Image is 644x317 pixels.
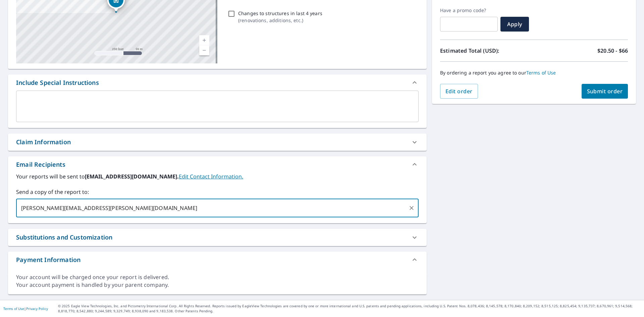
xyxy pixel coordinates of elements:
div: Email Recipients [16,160,65,169]
div: Claim Information [16,138,71,147]
a: Current Level 17, Zoom Out [199,45,209,55]
label: Have a promo code? [440,7,498,13]
a: Current Level 17, Zoom In [199,35,209,45]
div: Payment Information [16,255,80,264]
div: Your account payment is handled by your parent company. [16,281,419,289]
span: Submit order [587,88,623,95]
a: EditContactInfo [179,173,243,180]
div: Email Recipients [8,156,427,172]
p: Estimated Total (USD): [440,47,534,55]
p: $20.50 - $66 [597,47,628,55]
span: Edit order [445,88,473,95]
p: | [3,307,48,311]
div: Substitutions and Customization [8,229,427,246]
label: Your reports will be sent to [16,172,419,180]
a: Terms of Use [526,69,556,76]
button: Apply [500,17,529,32]
div: Claim Information [8,134,427,151]
a: Terms of Use [3,306,24,311]
button: Clear [407,203,416,213]
b: [EMAIL_ADDRESS][DOMAIN_NAME]. [85,173,179,180]
p: © 2025 Eagle View Technologies, Inc. and Pictometry International Corp. All Rights Reserved. Repo... [58,304,641,314]
div: Include Special Instructions [8,74,427,91]
a: Privacy Policy [26,306,48,311]
div: Payment Information [8,252,427,268]
label: Send a copy of the report to: [16,188,419,196]
p: ( renovations, additions, etc. ) [238,17,322,24]
button: Edit order [440,84,478,99]
p: Changes to structures in last 4 years [238,10,322,17]
div: Substitutions and Customization [16,233,112,242]
div: Include Special Instructions [16,78,99,87]
span: Apply [506,20,524,28]
div: Your account will be charged once your report is delivered. [16,273,419,281]
button: Submit order [582,84,628,99]
p: By ordering a report you agree to our [440,70,628,76]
